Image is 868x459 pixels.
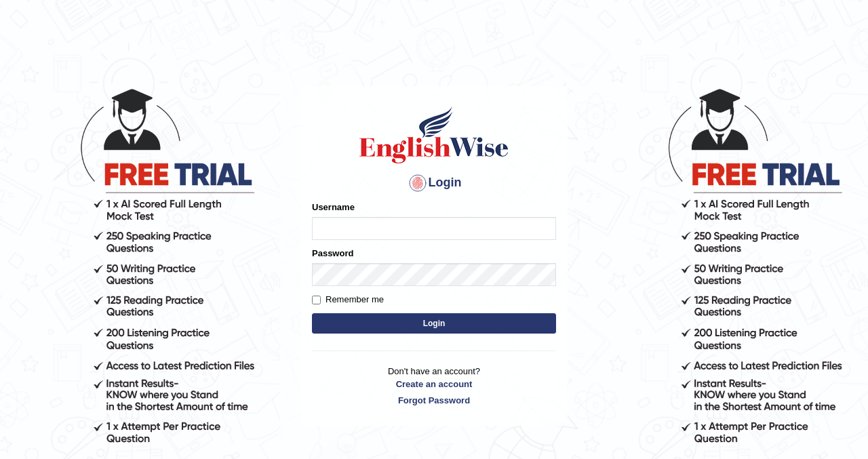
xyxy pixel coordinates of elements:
[357,104,511,165] img: Logo of English Wise sign in for intelligent practice with AI
[312,293,384,306] label: Remember me
[312,394,556,407] a: Forgot Password
[312,296,321,304] input: Remember me
[312,201,355,214] label: Username
[312,172,556,194] h4: Login
[312,378,556,391] a: Create an account
[312,365,556,407] p: Don't have an account?
[312,247,353,260] label: Password
[312,313,556,334] button: Login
